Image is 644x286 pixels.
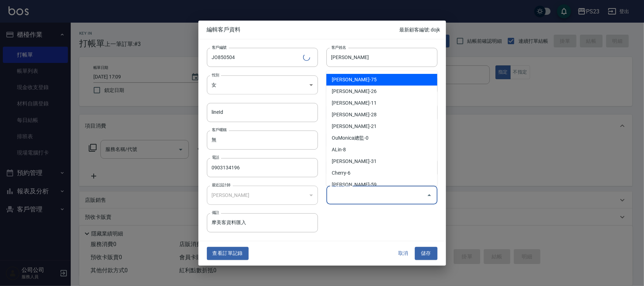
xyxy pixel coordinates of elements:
button: 取消 [392,247,415,260]
label: 電話 [212,155,219,160]
label: 客戶姓名 [331,45,346,50]
button: 查看訂單記錄 [207,247,249,260]
li: [PERSON_NAME]-28 [326,109,437,121]
li: [PERSON_NAME]-31 [326,156,437,167]
li: [PERSON_NAME]-21 [326,121,437,132]
div: [PERSON_NAME] [207,186,318,205]
label: 客戶編號 [212,45,227,50]
span: 編輯客戶資料 [207,26,400,33]
li: [PERSON_NAME]-75 [326,74,437,86]
label: 客戶暱稱 [212,127,227,133]
label: 備註 [212,210,219,216]
li: OuMonica總監-0 [326,132,437,144]
li: Cherry-6 [326,167,437,179]
li: ALin-8 [326,144,437,156]
li: [PERSON_NAME]-26 [326,86,437,97]
button: Close [424,189,435,201]
button: 儲存 [415,247,437,260]
label: 最近設計師 [212,182,230,188]
label: 性別 [212,72,219,77]
li: [PERSON_NAME]-11 [326,97,437,109]
li: [PERSON_NAME]-59 [326,179,437,191]
p: 最新顧客編號: dojk [399,26,440,34]
div: 女 [207,75,318,94]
